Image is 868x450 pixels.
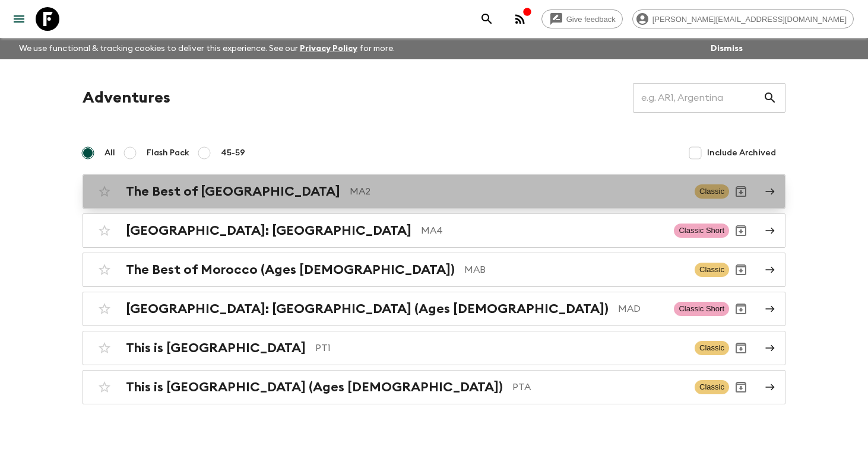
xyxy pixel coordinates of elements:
span: Classic [695,263,729,277]
h2: The Best of Morocco (Ages [DEMOGRAPHIC_DATA]) [126,262,455,277]
h2: This is [GEOGRAPHIC_DATA] [126,340,306,356]
span: Flash Pack [147,147,189,159]
p: MA2 [350,184,685,199]
a: [GEOGRAPHIC_DATA]: [GEOGRAPHIC_DATA] (Ages [DEMOGRAPHIC_DATA])MADClassic ShortArchive [83,292,785,326]
button: search adventures [475,7,499,31]
button: Dismiss [708,40,746,57]
p: PT1 [315,341,685,355]
span: Classic [695,380,729,394]
a: This is [GEOGRAPHIC_DATA] (Ages [DEMOGRAPHIC_DATA])PTAClassicArchive [83,370,785,404]
span: Classic Short [674,224,729,238]
span: Classic [695,184,729,199]
div: [PERSON_NAME][EMAIL_ADDRESS][DOMAIN_NAME] [632,9,854,28]
a: This is [GEOGRAPHIC_DATA]PT1ClassicArchive [83,331,785,365]
p: PTA [512,380,685,394]
h2: [GEOGRAPHIC_DATA]: [GEOGRAPHIC_DATA] (Ages [DEMOGRAPHIC_DATA]) [126,301,609,317]
span: Classic Short [674,302,729,316]
span: 45-59 [221,147,245,159]
input: e.g. AR1, Argentina [633,81,763,114]
span: [PERSON_NAME][EMAIL_ADDRESS][DOMAIN_NAME] [646,15,853,24]
button: menu [7,7,31,31]
a: [GEOGRAPHIC_DATA]: [GEOGRAPHIC_DATA]MA4Classic ShortArchive [83,213,785,248]
p: MAD [618,302,664,316]
p: We use functional & tracking cookies to deliver this experience. See our for more. [14,38,400,59]
h2: [GEOGRAPHIC_DATA]: [GEOGRAPHIC_DATA] [126,223,411,238]
h2: This is [GEOGRAPHIC_DATA] (Ages [DEMOGRAPHIC_DATA]) [126,379,503,395]
a: Give feedback [541,9,623,28]
span: All [104,147,115,159]
a: Privacy Policy [300,44,357,53]
a: The Best of [GEOGRAPHIC_DATA]MA2ClassicArchive [83,174,785,209]
span: Classic [695,341,729,355]
h1: Adventures [83,86,170,110]
button: Archive [729,258,753,282]
button: Archive [729,180,753,203]
span: Give feedback [560,15,622,24]
h2: The Best of [GEOGRAPHIC_DATA] [126,184,340,199]
button: Archive [729,297,753,321]
p: MAB [464,263,685,277]
button: Archive [729,336,753,360]
span: Include Archived [707,147,776,159]
a: The Best of Morocco (Ages [DEMOGRAPHIC_DATA])MABClassicArchive [83,253,785,287]
button: Archive [729,219,753,242]
p: MA4 [421,224,664,238]
button: Archive [729,375,753,399]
